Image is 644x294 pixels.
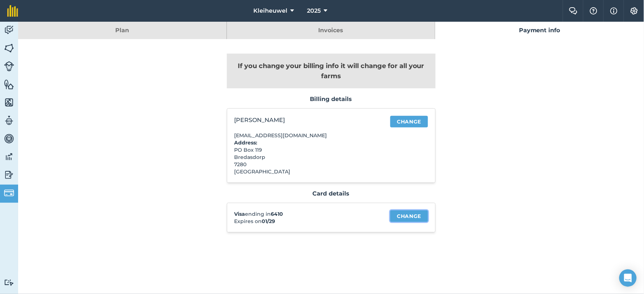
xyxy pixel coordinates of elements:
[4,279,14,286] img: svg+xml;base64,PD94bWwgdmVyc2lvbj0iMS4wIiBlbmNvZGluZz0idXRmLTgiPz4KPCEtLSBHZW5lcmF0b3I6IEFkb2JlIE...
[4,133,14,144] img: svg+xml;base64,PD94bWwgdmVyc2lvbj0iMS4wIiBlbmNvZGluZz0idXRmLTgiPz4KPCEtLSBHZW5lcmF0b3I6IEFkb2JlIE...
[227,96,436,103] h3: Billing details
[435,22,644,39] a: Payment info
[234,154,380,161] div: Bredasdorp
[610,7,618,15] img: svg+xml;base64,PHN2ZyB4bWxucz0iaHR0cDovL3d3dy53My5vcmcvMjAwMC9zdmciIHdpZHRoPSIxNyIgaGVpZ2h0PSIxNy...
[234,132,380,139] p: [EMAIL_ADDRESS][DOMAIN_NAME]
[7,5,18,17] img: fieldmargin Logo
[234,116,380,125] p: [PERSON_NAME]
[4,43,14,54] img: svg+xml;base64,PHN2ZyB4bWxucz0iaHR0cDovL3d3dy53My5vcmcvMjAwMC9zdmciIHdpZHRoPSI1NiIgaGVpZ2h0PSI2MC...
[307,7,321,15] span: 2025
[271,211,283,217] strong: 6410
[238,62,424,80] strong: If you change your billing info it will change for all your farms
[390,116,428,127] a: Change
[4,151,14,162] img: svg+xml;base64,PD94bWwgdmVyc2lvbj0iMS4wIiBlbmNvZGluZz0idXRmLTgiPz4KPCEtLSBHZW5lcmF0b3I6IEFkb2JlIE...
[4,169,14,180] img: svg+xml;base64,PD94bWwgdmVyc2lvbj0iMS4wIiBlbmNvZGluZz0idXRmLTgiPz4KPCEtLSBHZW5lcmF0b3I6IEFkb2JlIE...
[630,7,639,14] img: A cog icon
[4,188,14,198] img: svg+xml;base64,PD94bWwgdmVyc2lvbj0iMS4wIiBlbmNvZGluZz0idXRmLTgiPz4KPCEtLSBHZW5lcmF0b3I6IEFkb2JlIE...
[262,218,275,224] strong: 01/29
[4,115,14,126] img: svg+xml;base64,PD94bWwgdmVyc2lvbj0iMS4wIiBlbmNvZGluZz0idXRmLTgiPz4KPCEtLSBHZW5lcmF0b3I6IEFkb2JlIE...
[4,79,14,90] img: svg+xml;base64,PHN2ZyB4bWxucz0iaHR0cDovL3d3dy53My5vcmcvMjAwMC9zdmciIHdpZHRoPSI1NiIgaGVpZ2h0PSI2MC...
[234,168,380,175] div: [GEOGRAPHIC_DATA]
[589,7,598,14] img: A question mark icon
[4,25,14,35] img: svg+xml;base64,PD94bWwgdmVyc2lvbj0iMS4wIiBlbmNvZGluZz0idXRmLTgiPz4KPCEtLSBHZW5lcmF0b3I6IEFkb2JlIE...
[253,7,287,15] span: Kleiheuwel
[569,7,578,14] img: Two speech bubbles overlapping with the left bubble in the forefront
[234,210,380,218] p: ending in
[619,269,637,287] div: Open Intercom Messenger
[227,22,435,39] a: Invoices
[234,211,245,217] strong: Visa
[234,146,380,154] div: PO Box 119
[390,210,428,222] a: Change
[227,190,436,197] h3: Card details
[234,139,380,146] h4: Address:
[234,218,380,225] p: Expires on
[4,61,14,71] img: svg+xml;base64,PD94bWwgdmVyc2lvbj0iMS4wIiBlbmNvZGluZz0idXRmLTgiPz4KPCEtLSBHZW5lcmF0b3I6IEFkb2JlIE...
[234,161,380,168] div: 7280
[4,97,14,108] img: svg+xml;base64,PHN2ZyB4bWxucz0iaHR0cDovL3d3dy53My5vcmcvMjAwMC9zdmciIHdpZHRoPSI1NiIgaGVpZ2h0PSI2MC...
[18,22,227,39] a: Plan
